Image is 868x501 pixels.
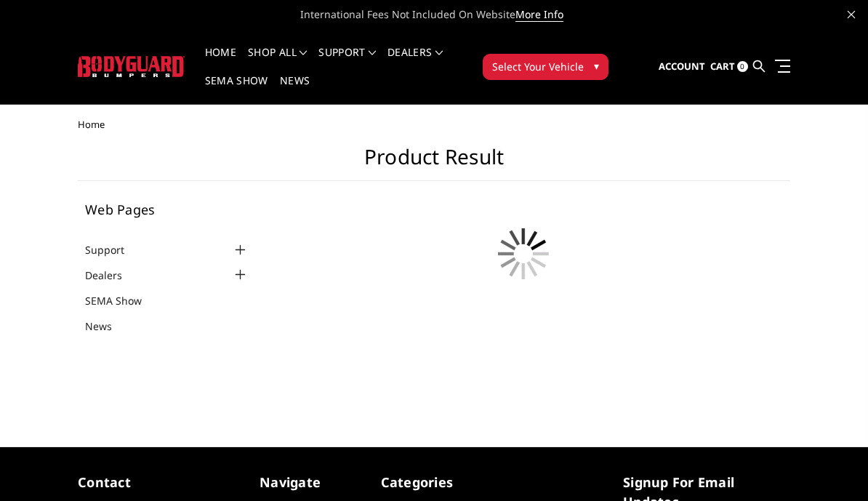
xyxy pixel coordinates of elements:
[85,293,160,308] a: SEMA Show
[710,60,735,73] span: Cart
[594,58,599,73] span: ▾
[659,47,705,87] a: Account
[85,318,130,334] a: News
[492,59,584,74] span: Select Your Vehicle
[205,76,268,104] a: SEMA Show
[280,76,310,104] a: News
[248,47,307,76] a: shop all
[659,60,705,73] span: Account
[85,203,249,216] h5: Web Pages
[515,7,563,22] a: More Info
[387,47,443,76] a: Dealers
[487,217,560,290] img: preloader.gif
[85,268,140,283] a: Dealers
[205,47,236,76] a: Home
[381,473,488,492] h5: Categories
[318,47,376,76] a: Support
[78,56,185,77] img: BODYGUARD BUMPERS
[78,473,245,492] h5: contact
[737,61,748,72] span: 0
[483,54,608,80] button: Select Your Vehicle
[260,473,366,492] h5: Navigate
[710,47,748,87] a: Cart 0
[85,242,142,257] a: Support
[78,118,105,131] span: Home
[78,145,790,181] h1: Product Result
